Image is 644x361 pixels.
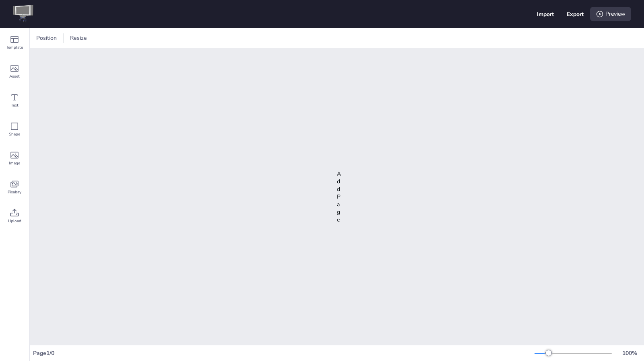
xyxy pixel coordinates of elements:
[9,73,20,80] span: Asset
[537,10,554,18] div: Import
[33,349,535,357] div: Page 1 / 0
[35,34,58,42] span: Position
[590,7,631,21] div: Preview
[6,44,23,51] span: Template
[620,349,639,357] div: 100 %
[9,160,20,166] span: Image
[9,131,20,137] span: Shape
[13,5,33,23] img: logo-icon-sm.png
[8,189,21,195] span: Pixabay
[68,34,89,42] span: Resize
[8,218,21,224] span: Upload
[567,10,584,18] div: Export
[11,102,19,109] span: Text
